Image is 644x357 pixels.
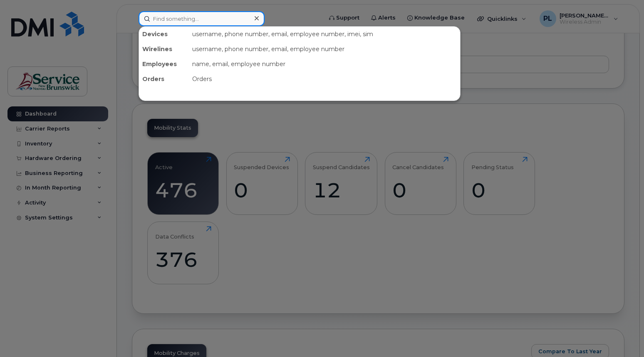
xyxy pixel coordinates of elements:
div: Wirelines [139,42,189,57]
div: name, email, employee number [189,57,460,71]
div: Orders [139,71,189,86]
input: Find something... [139,11,265,26]
div: Orders [189,71,460,86]
div: username, phone number, email, employee number, imei, sim [189,27,460,42]
div: Employees [139,57,189,71]
div: username, phone number, email, employee number [189,42,460,57]
div: Devices [139,27,189,42]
